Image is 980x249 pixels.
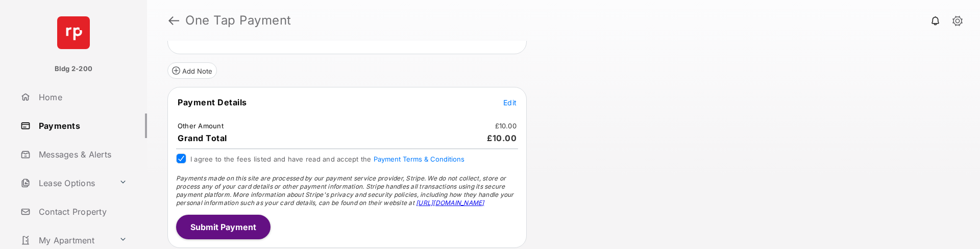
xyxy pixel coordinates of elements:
span: Payment Details [178,97,247,107]
p: Bldg 2-200 [55,64,92,74]
strong: One Tap Payment [185,14,291,27]
button: Edit [503,97,517,107]
button: Submit Payment [176,215,271,239]
button: I agree to the fees listed and have read and accept the [374,155,464,163]
span: Edit [503,98,517,107]
td: £10.00 [495,121,518,130]
button: Add Note [167,62,217,79]
img: svg+xml;base64,PHN2ZyB4bWxucz0iaHR0cDovL3d3dy53My5vcmcvMjAwMC9zdmciIHdpZHRoPSI2NCIgaGVpZ2h0PSI2NC... [57,16,90,49]
a: Home [16,85,147,109]
a: Messages & Alerts [16,142,147,167]
span: Payments made on this site are processed by our payment service provider, Stripe. We do not colle... [176,174,514,207]
a: Payments [16,114,147,138]
span: I agree to the fees listed and have read and accept the [190,155,464,163]
span: £10.00 [487,133,517,143]
a: Contact Property [16,199,147,224]
span: Grand Total [178,133,227,143]
a: Lease Options [16,171,115,195]
td: Other Amount [177,121,224,130]
a: [URL][DOMAIN_NAME] [416,199,484,207]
